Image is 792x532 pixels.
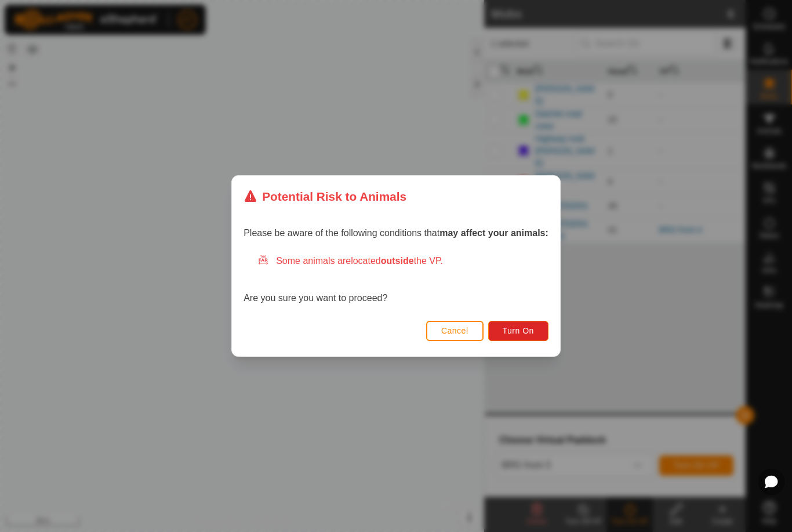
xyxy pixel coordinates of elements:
[488,321,548,341] button: Turn On
[244,187,406,205] div: Potential Risk to Animals
[381,256,414,266] strong: outside
[244,254,548,305] div: Are you sure you want to proceed?
[503,326,534,335] span: Turn On
[244,228,548,238] span: Please be aware of the following conditions that
[426,321,484,341] button: Cancel
[439,228,548,238] strong: may affect your animals:
[441,326,468,335] span: Cancel
[257,254,548,268] div: Some animals are
[351,256,443,266] span: located the VP.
